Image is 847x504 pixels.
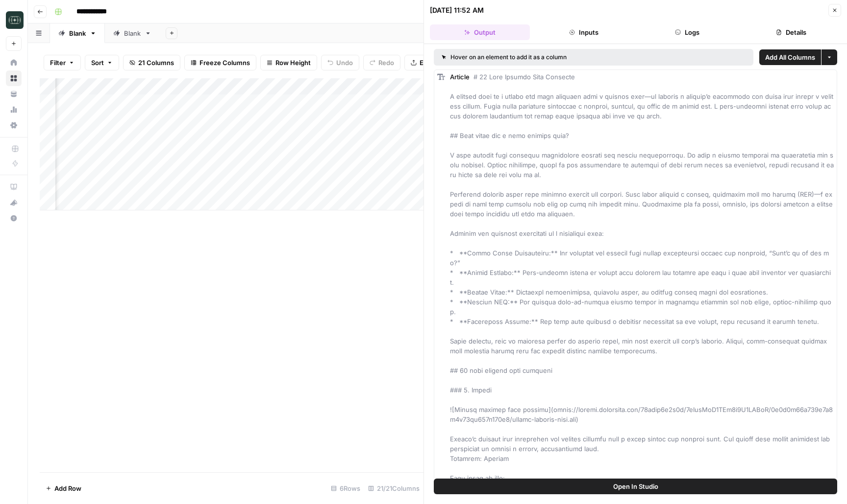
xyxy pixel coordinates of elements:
[6,179,22,195] a: AirOps Academy
[6,55,22,70] a: Home
[69,28,86,38] div: Blank
[6,195,21,210] div: What's new?
[275,58,311,68] span: Row Height
[6,11,24,29] img: Catalyst Logo
[638,24,738,40] button: Logs
[450,73,470,81] span: Article
[321,55,359,70] button: Undo
[327,481,364,496] div: 6 Rows
[765,52,815,62] span: Add All Columns
[6,8,22,32] button: Workspace: Catalyst
[54,483,81,493] span: Add Row
[6,210,22,226] button: Help + Support
[430,24,530,40] button: Output
[85,55,119,70] button: Sort
[364,481,423,496] div: 21/21 Columns
[105,23,160,43] a: Blank
[91,58,104,68] span: Sort
[442,53,656,62] div: Hover on an element to add it as a column
[534,24,634,40] button: Inputs
[6,195,22,210] button: What's new?
[199,58,250,68] span: Freeze Columns
[184,55,256,70] button: Freeze Columns
[741,24,841,40] button: Details
[138,58,174,68] span: 21 Columns
[363,55,400,70] button: Redo
[430,5,484,15] div: [DATE] 11:52 AM
[759,49,821,65] button: Add All Columns
[378,58,394,68] span: Redo
[613,481,658,491] span: Open In Studio
[40,481,87,496] button: Add Row
[50,58,66,68] span: Filter
[124,28,141,38] div: Blank
[336,58,353,68] span: Undo
[260,55,317,70] button: Row Height
[44,55,81,70] button: Filter
[6,86,22,102] a: Your Data
[6,102,22,117] a: Usage
[434,479,837,494] button: Open In Studio
[404,55,461,70] button: Export CSV
[50,23,105,43] a: Blank
[6,70,22,86] a: Browse
[6,117,22,133] a: Settings
[123,55,180,70] button: 21 Columns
